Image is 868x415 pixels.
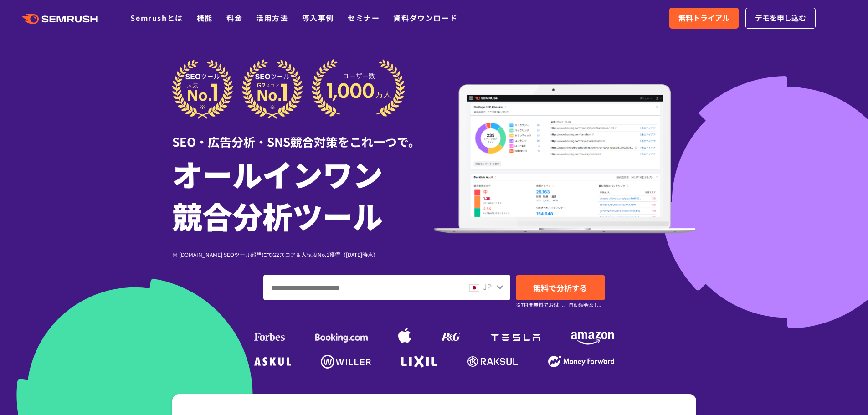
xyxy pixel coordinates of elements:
h1: オールインワン 競合分析ツール [172,153,434,236]
span: JP [483,281,492,292]
div: SEO・広告分析・SNS競合対策をこれ一つで。 [172,119,434,150]
span: 無料トライアル [678,12,729,24]
a: 料金 [226,12,242,23]
a: 機能 [197,12,213,23]
div: ※ [DOMAIN_NAME] SEOツール部門にてG2スコア＆人気度No.1獲得（[DATE]時点） [172,250,434,259]
small: ※7日間無料でお試し。自動課金なし。 [516,301,604,309]
a: 無料で分析する [516,275,605,300]
a: デモを申し込む [745,8,816,29]
span: デモを申し込む [755,12,806,24]
a: 資料ダウンロード [393,12,457,23]
a: 無料トライアル [669,8,739,29]
a: セミナー [348,12,380,23]
input: ドメイン、キーワードまたはURLを入力してください [264,275,461,300]
span: 無料で分析する [533,282,587,293]
a: 導入事例 [302,12,334,23]
a: 活用方法 [256,12,288,23]
a: Semrushとは [130,12,183,23]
